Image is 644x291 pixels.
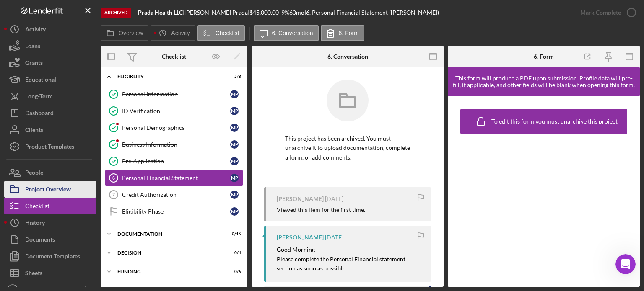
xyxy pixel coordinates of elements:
[4,54,96,71] a: Grants
[325,196,343,202] time: 2025-05-08 22:26
[216,30,239,36] label: Checklist
[226,250,241,255] div: 0 / 4
[272,30,313,36] label: 6. Conversation
[4,214,96,231] button: History
[230,157,239,165] div: M P
[8,148,36,157] span: 4 articles
[184,9,249,16] div: [PERSON_NAME] Prada |
[4,231,96,248] button: Documents
[197,25,245,41] button: Checklist
[25,181,71,200] div: Project Overview
[105,136,243,153] a: Business InformationMP
[5,21,162,37] input: Search for help
[105,119,243,136] a: Personal DemographicsMP
[4,138,96,155] button: Product Templates
[230,140,239,149] div: M P
[25,248,80,267] div: Document Templates
[452,75,636,88] div: This form will produce a PDF upon submission. Profile data will pre-fill, if applicable, and othe...
[25,138,74,157] div: Product Templates
[25,88,53,107] div: Long-Term
[101,8,131,18] div: Archived
[8,105,149,114] p: How-To
[304,9,439,16] div: | 6. Personal Financial Statement ([PERSON_NAME])
[105,186,243,203] a: 7Credit AuthorizationMP
[4,121,96,138] button: Clients
[8,203,149,212] p: Managing Participants
[25,231,55,250] div: Documents
[122,124,230,131] div: Personal Demographics
[162,53,186,60] div: Checklist
[226,74,241,79] div: 5 / 8
[8,138,149,147] p: Add-Ons & Integrations
[281,9,289,16] div: 9 %
[25,54,43,73] div: Grants
[339,30,359,36] label: 6. Form
[101,25,148,41] button: Overview
[230,207,239,216] div: M P
[8,181,39,190] span: 11 articles
[285,134,410,162] p: This project has been archived. You must unarchive it to upload documentation, complete a form, o...
[277,246,318,253] mark: Good Morning -
[4,21,96,38] button: Activity
[70,227,99,232] span: Messages
[122,208,230,215] div: Eligibility Phase
[105,103,243,119] a: ID VerificationMP
[230,174,239,182] div: M P
[25,164,43,183] div: People
[230,124,239,132] div: M P
[73,3,96,18] h1: Help
[4,38,96,54] button: Loans
[4,248,96,265] button: Document Templates
[117,250,220,255] div: Decision
[230,107,239,115] div: M P
[572,4,640,21] button: Mark Complete
[277,206,365,213] div: Viewed this item for the first time.
[119,30,143,36] label: Overview
[122,191,230,198] div: Credit Authorization
[4,181,96,198] button: Project Overview
[4,105,96,121] button: Dashboard
[138,9,183,16] b: Prada Health LLC
[230,191,239,199] div: M P
[132,227,147,232] span: Help
[327,53,368,60] div: 6. Conversation
[8,170,149,179] p: Standard Lenderfit Forms
[4,71,96,88] button: Educational
[325,234,343,241] time: 2025-02-27 15:44
[25,21,46,40] div: Activity
[4,164,96,181] button: People
[491,118,618,125] div: To edit this form you must unarchive this project
[534,53,554,60] div: 6. Form
[105,153,243,170] a: Pre-ApplicationMP
[4,88,96,105] button: Long-Term
[105,170,243,186] a: 6Personal Financial StatementMP
[4,265,96,281] button: Sheets
[277,234,324,241] div: [PERSON_NAME]
[4,198,96,214] button: Checklist
[25,38,40,57] div: Loans
[122,108,230,114] div: ID Verification
[117,232,220,237] div: Documentation
[615,254,636,274] iframe: To enrich screen reader interactions, please activate Accessibility in Grammarly extension settings
[117,269,220,274] div: Funding
[171,30,190,36] label: Activity
[5,21,162,37] div: Search for helpSearch for help
[277,196,324,202] div: [PERSON_NAME]
[226,269,241,274] div: 0 / 6
[8,72,149,81] p: Getting Started with Lenderfit
[8,83,39,92] span: 15 articles
[25,121,43,140] div: Clients
[25,214,45,233] div: History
